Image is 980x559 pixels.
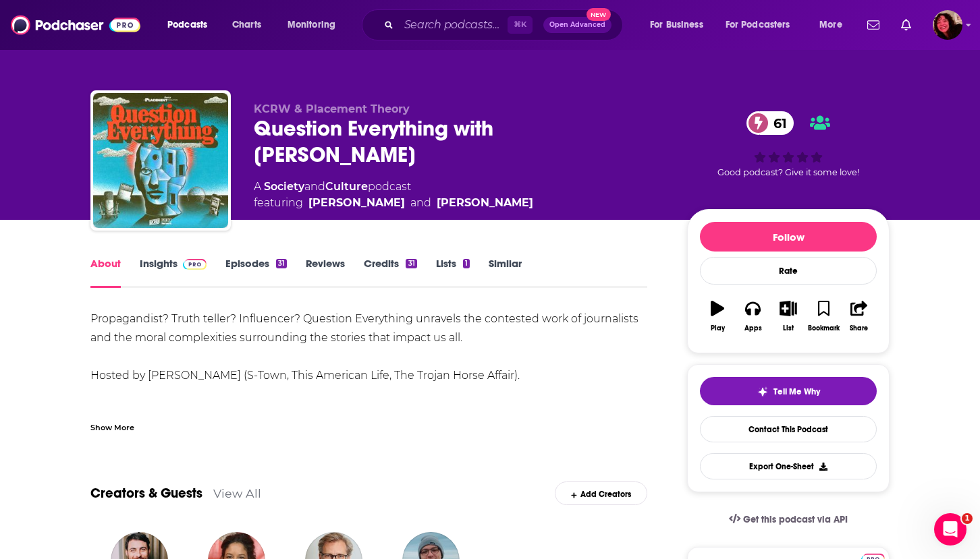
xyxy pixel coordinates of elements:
button: Export One-Sheet [700,453,877,479]
button: Play [700,292,735,341]
a: Robyn Semien [437,195,533,211]
div: Propagandist? Truth teller? Influencer? Question Everything unravels the contested work of journa... [90,310,647,479]
div: 1 [463,259,470,268]
button: Share [842,292,877,341]
a: Brian Reed [308,195,405,211]
div: 61Good podcast? Give it some love! [687,102,890,187]
a: Charts [223,14,269,36]
a: Culture [325,180,368,193]
a: Reviews [306,257,345,288]
a: Similar [489,257,522,288]
button: Apps [735,292,770,341]
button: open menu [810,14,859,36]
div: Search podcasts, credits, & more... [375,9,636,40]
div: Apps [744,324,762,332]
button: List [771,292,806,341]
span: and [304,180,325,193]
a: Get this podcast via API [718,503,859,536]
img: Question Everything with Brian Reed [93,93,228,228]
a: View All [213,486,261,500]
div: Rate [700,257,877,285]
div: Bookmark [808,324,840,332]
span: Logged in as Kathryn-Musilek [933,10,962,40]
span: Good podcast? Give it some love! [717,167,859,177]
button: Bookmark [806,292,841,341]
a: Contact This Podcast [700,416,877,442]
div: 31 [276,259,287,268]
img: Podchaser - Follow, Share and Rate Podcasts [11,12,140,38]
button: open menu [278,14,353,36]
button: Show profile menu [933,10,962,40]
div: A podcast [254,179,533,211]
button: open menu [158,14,225,36]
span: Tell Me Why [773,386,820,397]
img: tell me why sparkle [757,386,768,397]
img: User Profile [933,10,962,40]
iframe: Intercom live chat [934,513,967,546]
button: Open AdvancedNew [543,17,611,33]
span: ⌘ K [508,16,533,34]
button: Follow [700,222,877,252]
span: For Business [650,16,703,34]
span: New [587,8,611,21]
a: Credits31 [364,257,416,288]
div: Add Creators [555,481,647,505]
span: Get this podcast via API [743,514,848,525]
span: More [819,16,842,34]
a: About [90,257,121,288]
span: featuring [254,195,533,211]
div: Play [711,324,725,332]
div: List [783,324,794,332]
span: For Podcasters [726,16,790,34]
a: Society [264,180,304,193]
button: open menu [717,14,810,36]
span: Monitoring [288,16,335,34]
span: Podcasts [167,16,207,34]
a: Creators & Guests [90,485,202,502]
div: Share [850,324,868,332]
a: 61 [746,111,794,135]
span: 61 [760,111,794,135]
div: 31 [406,259,416,268]
button: tell me why sparkleTell Me Why [700,377,877,405]
a: Lists1 [436,257,470,288]
input: Search podcasts, credits, & more... [399,14,508,36]
span: 1 [962,513,973,524]
span: Charts [232,16,261,34]
a: Episodes31 [225,257,287,288]
button: open menu [641,14,720,36]
span: and [410,195,431,211]
a: Show notifications dropdown [896,13,917,36]
a: Show notifications dropdown [862,13,885,36]
span: KCRW & Placement Theory [254,102,410,115]
a: InsightsPodchaser Pro [140,257,207,288]
span: Open Advanced [549,22,605,28]
img: Podchaser Pro [183,259,207,270]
